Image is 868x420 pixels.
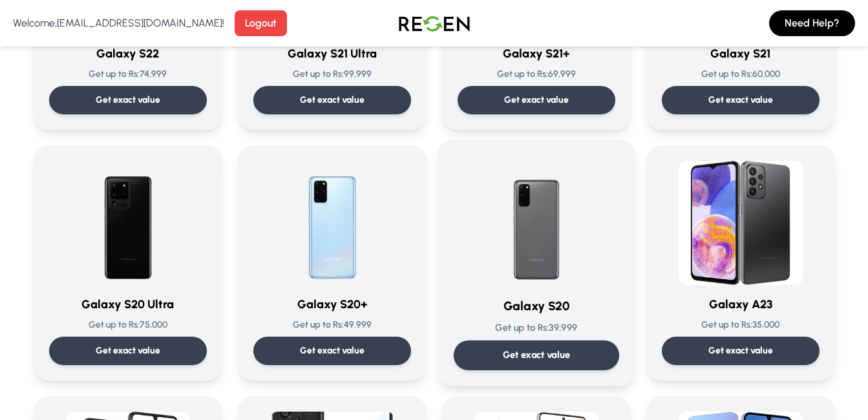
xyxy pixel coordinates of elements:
[662,295,820,313] h3: Galaxy A23
[96,94,160,107] p: Get exact value
[300,344,365,357] p: Get exact value
[270,161,394,285] img: Galaxy S20+
[253,45,411,63] h3: Galaxy S21 Ultra
[662,45,820,63] h3: Galaxy S21
[253,68,411,81] p: Get up to Rs: 99,999
[49,319,207,331] p: Get up to Rs: 75,000
[504,94,569,107] p: Get exact value
[49,68,207,81] p: Get up to Rs: 74,999
[458,68,615,81] p: Get up to Rs: 69,999
[49,45,207,63] h3: Galaxy S22
[708,94,773,107] p: Get exact value
[502,348,570,362] p: Get exact value
[679,161,803,285] img: Galaxy A23
[253,295,411,313] h3: Galaxy S20+
[389,5,480,41] img: Logo
[662,319,820,331] p: Get up to Rs: 35,000
[13,16,224,31] p: Welcome, [EMAIL_ADDRESS][DOMAIN_NAME] !
[253,319,411,331] p: Get up to Rs: 49,999
[453,297,619,316] h3: Galaxy S20
[458,45,615,63] h3: Galaxy S21+
[471,156,602,286] img: Galaxy S20
[49,295,207,313] h3: Galaxy S20 Ultra
[300,94,365,107] p: Get exact value
[66,161,190,285] img: Galaxy S20 Ultra
[453,321,619,335] p: Get up to Rs: 39,999
[235,10,287,36] button: Logout
[708,344,773,357] p: Get exact value
[769,10,855,36] button: Need Help?
[662,68,820,81] p: Get up to Rs: 60,000
[96,344,160,357] p: Get exact value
